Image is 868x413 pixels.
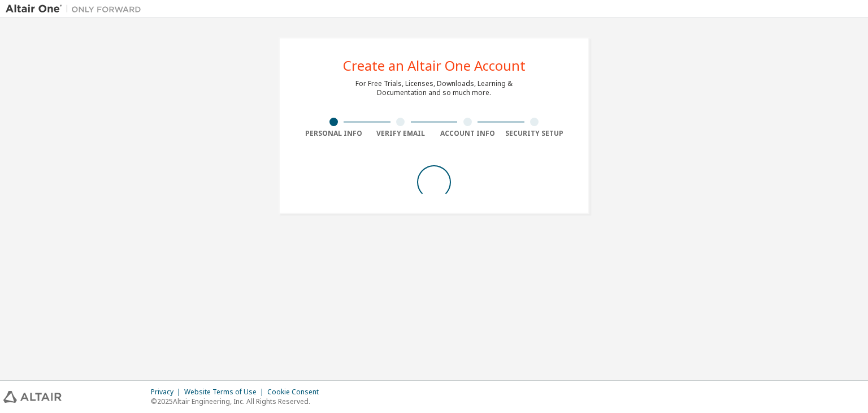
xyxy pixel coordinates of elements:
[367,129,435,138] div: Verify Email
[6,3,147,15] img: Altair One
[267,388,325,397] div: Cookie Consent
[355,79,513,97] div: For Free Trials, Licenses, Downloads, Learning & Documentation and so much more.
[3,391,62,403] img: altair_logo.svg
[151,397,325,406] p: © 2025 Altair Engineering, Inc. All Rights Reserved.
[300,129,367,138] div: Personal Info
[501,129,568,138] div: Security Setup
[434,129,501,138] div: Account Info
[151,388,184,397] div: Privacy
[343,59,526,72] div: Create an Altair One Account
[184,388,267,397] div: Website Terms of Use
